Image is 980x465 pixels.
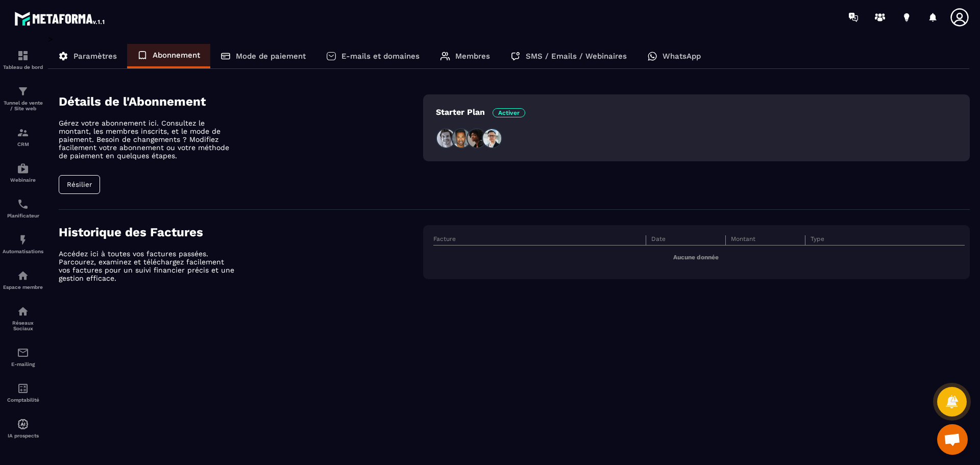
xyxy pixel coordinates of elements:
[3,177,43,183] p: Webinaire
[663,52,701,61] p: WhatsApp
[436,107,525,117] p: Starter Plan
[17,418,29,430] img: automations
[3,226,43,262] a: automationsautomationsAutomatisations
[433,235,646,246] th: Facture
[436,128,456,149] img: people1
[482,128,502,149] img: people4
[14,9,106,28] img: logo
[3,213,43,218] p: Planificateur
[59,175,100,194] button: Résilier
[455,52,490,61] p: Membres
[17,198,29,210] img: scheduler
[59,225,423,239] h4: Historique des Factures
[726,235,805,246] th: Montant
[17,382,29,395] img: accountant
[3,64,43,70] p: Tableau de bord
[3,190,43,226] a: schedulerschedulerPlanificateur
[153,51,200,60] p: Abonnement
[3,284,43,290] p: Espace membre
[3,119,43,155] a: formationformationCRM
[17,347,29,359] img: email
[341,52,420,61] p: E-mails et domaines
[59,119,237,160] p: Gérez votre abonnement ici. Consultez le montant, les membres inscrits, et le mode de paiement. B...
[3,249,43,254] p: Automatisations
[3,397,43,403] p: Comptabilité
[3,339,43,375] a: emailemailE-mailing
[59,250,237,282] p: Accédez ici à toutes vos factures passées. Parcourez, examinez et téléchargez facilement vos fact...
[805,235,965,246] th: Type
[17,127,29,139] img: formation
[17,270,29,282] img: automations
[3,361,43,367] p: E-mailing
[17,85,29,97] img: formation
[3,433,43,438] p: IA prospects
[451,128,472,149] img: people2
[3,320,43,331] p: Réseaux Sociaux
[646,235,725,246] th: Date
[48,34,970,313] div: >
[17,50,29,62] img: formation
[3,375,43,410] a: accountantaccountantComptabilité
[3,42,43,78] a: formationformationTableau de bord
[526,52,627,61] p: SMS / Emails / Webinaires
[467,128,487,149] img: people3
[17,234,29,246] img: automations
[493,108,525,117] span: Activer
[3,100,43,111] p: Tunnel de vente / Site web
[3,298,43,339] a: social-networksocial-networkRéseaux Sociaux
[3,78,43,119] a: formationformationTunnel de vente / Site web
[433,246,965,270] td: Aucune donnée
[3,141,43,147] p: CRM
[236,52,306,61] p: Mode de paiement
[3,155,43,190] a: automationsautomationsWebinaire
[17,162,29,175] img: automations
[59,94,423,109] h4: Détails de l'Abonnement
[73,52,117,61] p: Paramètres
[937,424,968,455] a: Ouvrir le chat
[3,262,43,298] a: automationsautomationsEspace membre
[17,305,29,317] img: social-network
